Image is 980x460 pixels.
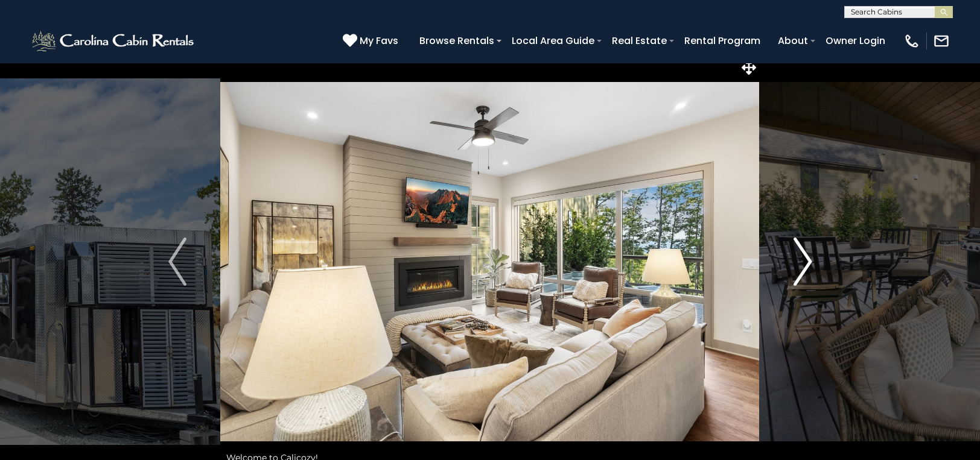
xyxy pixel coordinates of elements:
[506,30,600,51] a: Local Area Guide
[772,30,814,51] a: About
[413,30,500,51] a: Browse Rentals
[678,30,766,51] a: Rental Program
[903,33,920,49] img: phone-regular-white.png
[343,33,401,49] a: My Favs
[606,30,673,51] a: Real Estate
[30,29,197,53] img: White-1-2.png
[360,33,398,48] span: My Favs
[168,238,186,286] img: arrow
[933,33,950,49] img: mail-regular-white.png
[819,30,891,51] a: Owner Login
[794,238,812,286] img: arrow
